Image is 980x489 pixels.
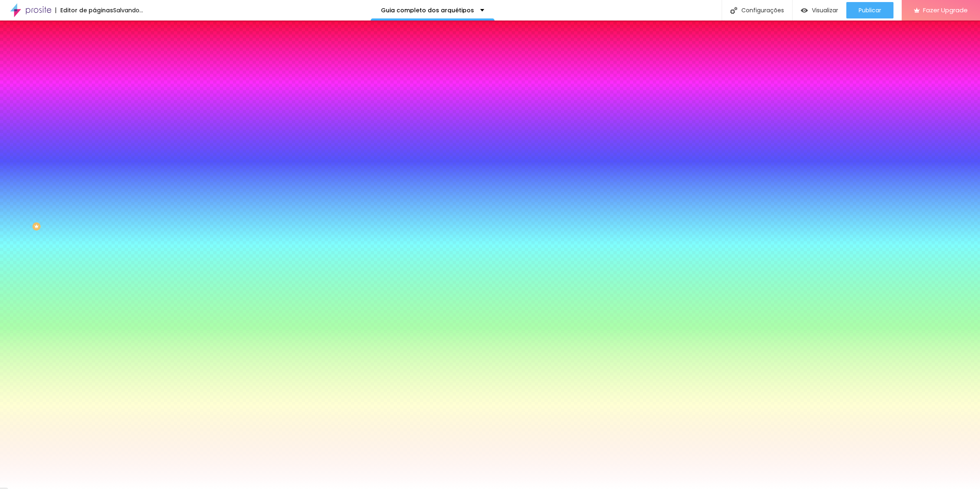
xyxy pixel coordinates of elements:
[812,7,838,14] span: Visualizar
[113,7,143,13] div: Salvando...
[859,7,881,14] span: Publicar
[730,7,737,14] img: Icone
[55,7,113,13] div: Editor de páginas
[846,2,893,18] button: Publicar
[923,7,968,14] span: Fazer Upgrade
[381,7,474,13] p: Guia completo dos arquétipos
[801,7,808,14] img: view-1.svg
[793,2,846,18] button: Visualizar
